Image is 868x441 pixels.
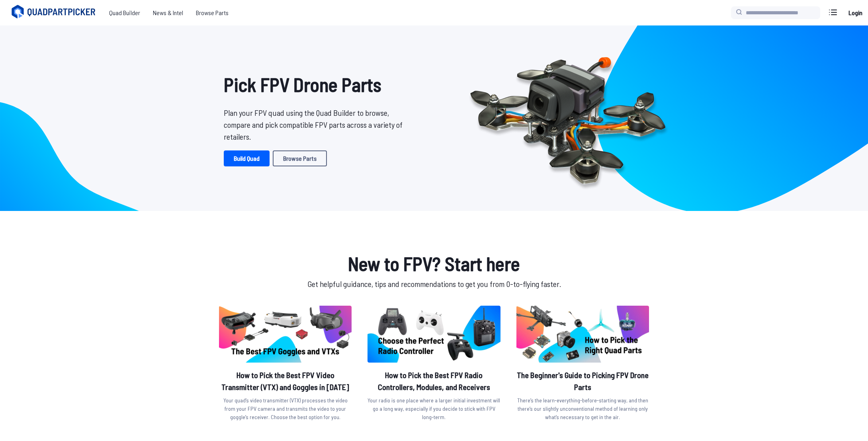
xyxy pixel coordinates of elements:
h1: Pick FPV Drone Parts [224,70,409,99]
img: Quadcopter [453,39,682,198]
a: Build Quad [224,150,270,166]
img: image of post [516,306,649,363]
a: Browse Parts [273,150,327,166]
h2: The Beginner's Guide to Picking FPV Drone Parts [516,369,649,393]
h2: How to Pick the Best FPV Radio Controllers, Modules, and Receivers [368,369,500,393]
p: Your radio is one place where a larger initial investment will go a long way, especially if you d... [368,396,500,421]
a: Login [846,5,865,21]
img: image of post [219,306,352,363]
p: Your quad’s video transmitter (VTX) processes the video from your FPV camera and transmits the vi... [219,396,352,421]
a: image of postHow to Pick the Best FPV Radio Controllers, Modules, and ReceiversYour radio is one ... [368,306,500,424]
a: News & Intel [147,5,190,21]
p: Get helpful guidance, tips and recommendations to get you from 0-to-flying faster. [217,278,651,290]
a: image of postThe Beginner's Guide to Picking FPV Drone PartsThere’s the learn-everything-before-s... [516,306,649,424]
p: There’s the learn-everything-before-starting way, and then there’s our slightly unconventional me... [516,396,649,421]
a: Quad Builder [103,5,147,21]
h1: New to FPV? Start here [217,249,651,278]
img: image of post [368,306,500,363]
a: Browse Parts [190,5,235,21]
a: image of postHow to Pick the Best FPV Video Transmitter (VTX) and Goggles in [DATE]Your quad’s vi... [219,306,352,424]
p: Plan your FPV quad using the Quad Builder to browse, compare and pick compatible FPV parts across... [224,107,409,142]
h2: How to Pick the Best FPV Video Transmitter (VTX) and Goggles in [DATE] [219,369,352,393]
